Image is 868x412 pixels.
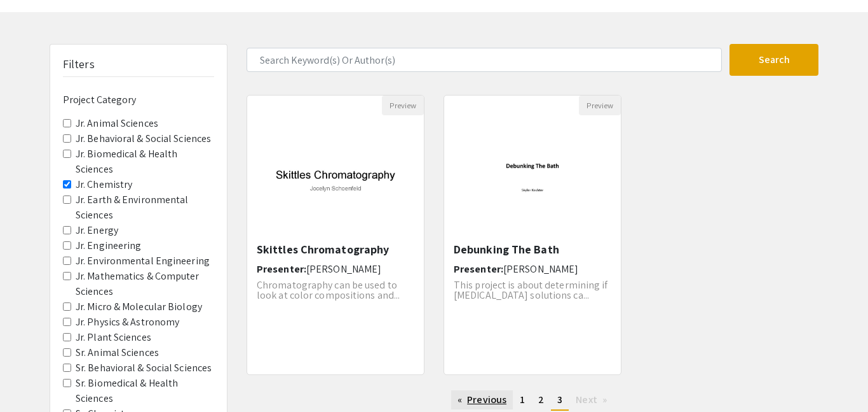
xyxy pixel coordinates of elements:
[257,263,414,275] h6: Presenter:
[444,95,621,375] div: Open Presentation <p><strong style="background-color: transparent; color: rgb(0, 0, 0);">Debunkin...
[10,355,54,402] iframe: Chat
[76,299,202,315] label: Jr. Micro & Molecular Biology
[557,393,562,406] span: 3
[76,223,118,238] label: Jr. Energy
[76,269,214,299] label: Jr. Mathematics & Computer Sciences
[576,393,597,406] span: Next
[306,262,381,276] span: [PERSON_NAME]
[76,131,211,146] label: Jr. Behavioral & Social Sciences
[454,263,611,275] h6: Presenter:
[451,390,513,409] a: Previous page
[538,393,544,406] span: 2
[382,96,424,115] button: Preview
[76,116,158,131] label: Jr. Animal Sciences
[76,376,214,406] label: Sr. Biomedical & Health Sciences
[247,124,424,234] img: <p>Skittles Chromatography </p>
[76,345,159,360] label: Sr. Animal Sciences
[76,146,214,177] label: Jr. Biomedical & Health Sciences
[63,94,214,106] h6: Project Category
[729,44,818,76] button: Search
[257,243,414,257] h5: Skittles Chromatography
[247,390,818,411] ul: Pagination
[444,124,621,234] img: <p><strong style="background-color: transparent; color: rgb(0, 0, 0);">Debunking The Bath</strong...
[76,253,210,269] label: Jr. Environmental Engineering
[520,393,525,406] span: 1
[257,278,400,302] span: Chromatography can be used to look at color compositions and...
[247,95,424,375] div: Open Presentation <p>Skittles Chromatography </p>
[454,278,608,302] span: This project is about determining if [MEDICAL_DATA] solutions ca...
[503,262,578,276] span: [PERSON_NAME]
[579,96,621,115] button: Preview
[76,330,151,345] label: Jr. Plant Sciences
[247,48,722,72] input: Search Keyword(s) Or Author(s)
[76,360,212,376] label: Sr. Behavioral & Social Sciences
[76,177,132,192] label: Jr. Chemistry
[63,57,95,71] h5: Filters
[76,192,214,223] label: Jr. Earth & Environmental Sciences
[76,315,179,330] label: Jr. Physics & Astronomy
[454,243,611,257] h5: Debunking The Bath
[76,238,142,253] label: Jr. Engineering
